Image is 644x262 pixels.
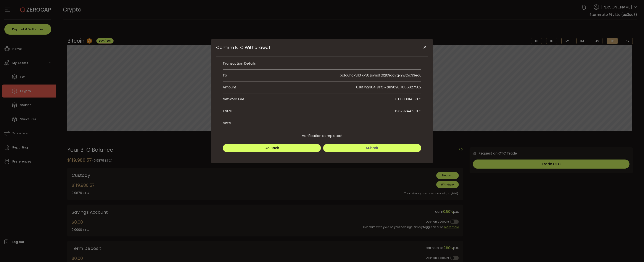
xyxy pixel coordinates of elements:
[223,109,232,114] div: Total
[216,44,270,50] span: Confirm BTC Withdrawal
[223,85,322,90] div: Amount
[323,144,421,152] button: Submit
[622,241,644,262] iframe: Chat Widget
[395,97,421,102] div: 0.00000141 BTC
[216,129,428,138] div: Verification completed!
[394,109,421,114] div: 0.98792445 BTC
[223,120,231,126] div: Note
[223,58,421,70] li: Transaction Details
[356,85,421,90] span: 0.98792304 BTC ~ $119890.7888827562
[211,39,433,163] div: Confirm BTC Withdrawal
[421,44,428,51] button: Close
[223,144,321,152] button: Go Back
[223,97,244,102] div: Network Fee
[366,145,378,150] span: Submit
[340,73,421,78] span: bc1quhcx3lktkx38zsvndft0209gd7qx9wt5c33eau
[264,145,279,150] span: Go Back
[223,73,228,78] div: To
